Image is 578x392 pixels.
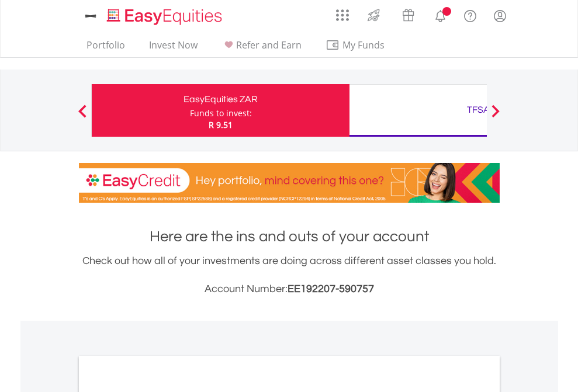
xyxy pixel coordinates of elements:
a: AppsGrid [328,3,357,22]
img: EasyCredit Promotion Banner [79,163,500,203]
div: EasyEquities ZAR [99,91,342,107]
a: My Profile [485,3,515,29]
h3: Account Number: [79,281,500,297]
button: Previous [71,110,94,122]
a: Portfolio [82,39,130,57]
a: Refer and Earn [217,39,306,57]
img: EasyEquities_Logo.png [105,7,227,26]
span: My Funds [326,37,402,53]
img: thrive-v2.svg [364,6,383,25]
span: EE192207-590757 [288,283,374,294]
a: Vouchers [391,3,425,25]
img: vouchers-v2.svg [399,6,418,25]
div: Funds to invest: [190,107,252,119]
a: Home page [102,3,227,26]
img: grid-menu-icon.svg [336,9,349,22]
a: FAQ's and Support [455,3,485,26]
span: R 9.51 [209,119,233,130]
div: Check out how all of your investments are doing across different asset classes you hold. [79,253,500,297]
a: Notifications [425,3,455,26]
button: Next [484,110,507,122]
h1: Here are the ins and outs of your account [79,226,500,247]
a: Invest Now [144,39,202,57]
span: Refer and Earn [236,39,302,51]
